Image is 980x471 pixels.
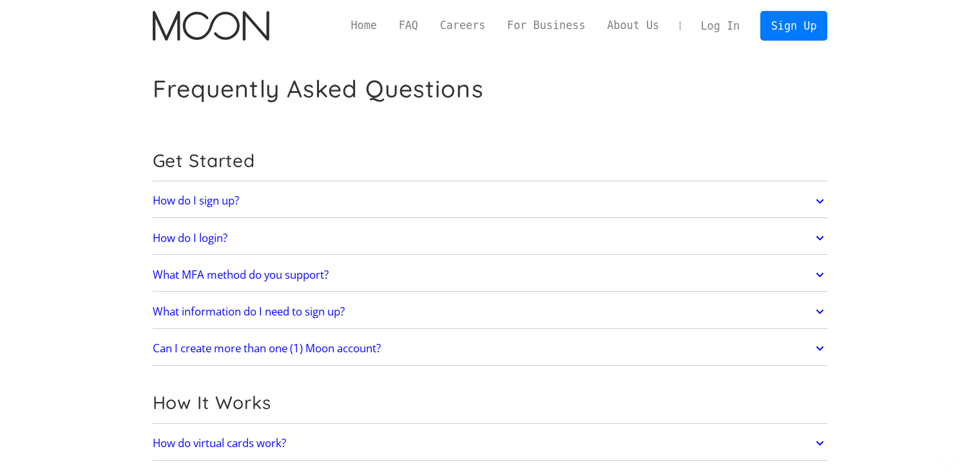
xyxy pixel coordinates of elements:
h2: Can I create more than one (1) Moon account? [153,342,381,355]
a: About Us [596,17,670,34]
a: Can I create more than one (1) Moon account? [153,335,828,362]
a: Home [340,17,388,34]
a: How do virtual cards work? [153,430,828,457]
a: Sign Up [760,11,827,40]
a: FAQ [388,17,429,34]
h2: How It Works [153,392,828,414]
a: For Business [496,17,596,34]
a: Log In [690,12,751,40]
h2: Get Started [153,150,828,172]
a: How do I login? [153,225,828,252]
a: home [153,11,269,41]
h2: How do I sign up? [153,194,239,207]
h1: Frequently Asked Questions [153,74,484,103]
a: Careers [429,17,496,34]
a: What MFA method do you support? [153,261,828,288]
h2: What information do I need to sign up? [153,305,345,318]
h2: How do virtual cards work? [153,437,286,450]
img: Moon Logo [153,11,269,41]
h2: What MFA method do you support? [153,268,329,281]
h2: How do I login? [153,232,227,245]
iframe: Botón para iniciar la ventana de mensajería [928,419,970,461]
a: What information do I need to sign up? [153,298,828,325]
a: How do I sign up? [153,188,828,215]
